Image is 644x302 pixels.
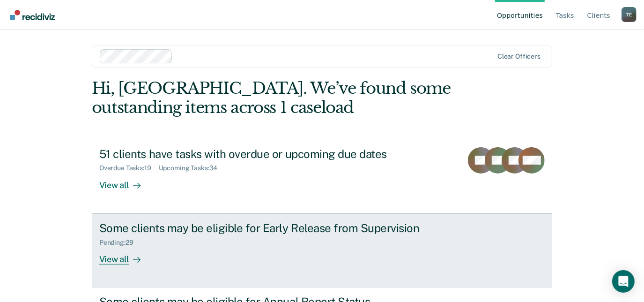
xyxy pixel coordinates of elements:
a: Some clients may be eligible for Early Release from SupervisionPending:29View all [92,213,552,287]
div: Clear officers [497,53,540,60]
img: Recidiviz [10,10,55,20]
div: View all [99,172,152,190]
button: Profile dropdown button [622,7,637,22]
div: Some clients may be eligible for Early Release from Supervision [99,221,428,235]
div: T E [622,7,637,22]
a: 51 clients have tasks with overdue or upcoming due datesOverdue Tasks:19Upcoming Tasks:34View all [92,140,552,213]
div: 51 clients have tasks with overdue or upcoming due dates [99,147,428,161]
div: Upcoming Tasks : 34 [159,164,225,172]
div: View all [99,246,152,264]
div: Overdue Tasks : 19 [99,164,159,172]
div: Hi, [GEOGRAPHIC_DATA]. We’ve found some outstanding items across 1 caseload [92,79,460,117]
div: Open Intercom Messenger [612,270,635,293]
div: Pending : 29 [99,239,141,247]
